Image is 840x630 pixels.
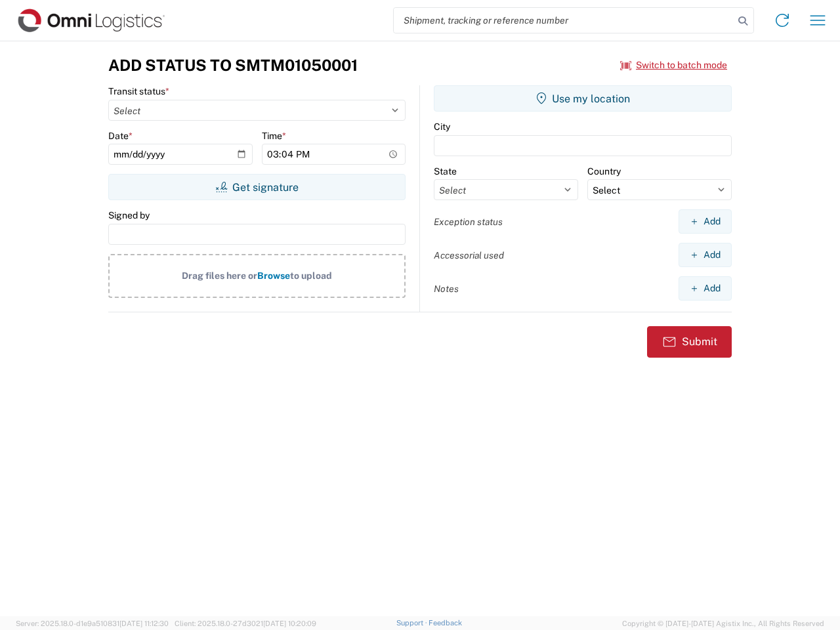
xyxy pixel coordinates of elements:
span: Copyright © [DATE]-[DATE] Agistix Inc., All Rights Reserved [622,618,824,629]
span: Drag files here or [182,270,257,281]
span: to upload [290,270,332,281]
button: Add [679,243,732,267]
span: [DATE] 10:20:09 [263,619,316,627]
a: Feedback [429,619,462,627]
label: Date [108,130,133,142]
button: Add [679,209,732,234]
button: Submit [647,326,732,358]
label: Signed by [108,209,150,221]
input: Shipment, tracking or reference number [394,8,734,33]
label: Time [262,130,286,142]
label: Notes [434,283,459,295]
label: Exception status [434,216,503,228]
label: Country [587,165,621,177]
label: Accessorial used [434,249,504,261]
label: City [434,121,450,133]
button: Use my location [434,85,732,112]
button: Switch to batch mode [620,54,727,76]
button: Get signature [108,174,406,200]
span: Browse [257,270,290,281]
label: Transit status [108,85,169,97]
span: [DATE] 11:12:30 [119,619,169,627]
label: State [434,165,457,177]
a: Support [396,619,429,627]
span: Client: 2025.18.0-27d3021 [175,619,316,627]
span: Server: 2025.18.0-d1e9a510831 [16,619,169,627]
h3: Add Status to SMTM01050001 [108,56,358,75]
button: Add [679,276,732,301]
